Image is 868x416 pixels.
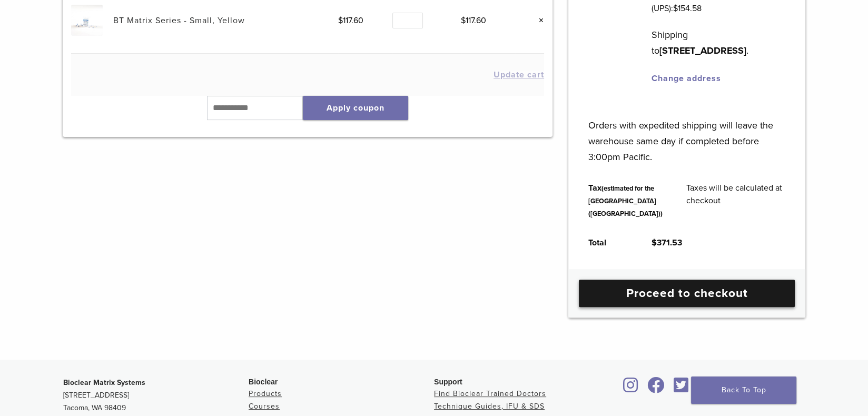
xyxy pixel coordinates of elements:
[113,15,245,26] a: BT Matrix Series - Small, Yellow
[63,378,145,387] strong: Bioclear Matrix Systems
[674,173,797,228] td: Taxes will be calculated at checkout
[588,102,786,165] p: Orders with expedited shipping will leave the warehouse same day if completed before 3:00pm Pacific.
[494,71,544,79] button: Update cart
[249,378,278,386] span: Bioclear
[619,383,642,394] a: Bioclear
[652,237,657,248] span: $
[691,377,796,404] a: Back To Top
[434,378,462,386] span: Support
[670,383,692,394] a: Bioclear
[659,45,746,56] strong: [STREET_ADDRESS]
[434,389,546,398] a: Find Bioclear Trained Doctors
[338,15,363,26] bdi: 117.60
[249,389,282,398] a: Products
[303,96,408,120] button: Apply coupon
[673,3,678,14] span: $
[530,14,544,27] a: Remove this item
[338,15,343,26] span: $
[644,383,668,394] a: Bioclear
[673,3,702,14] bdi: 154.58
[461,15,486,26] bdi: 117.60
[249,402,280,411] a: Courses
[576,173,674,228] th: Tax
[461,15,466,26] span: $
[71,5,102,36] img: BT Matrix Series - Small, Yellow
[652,27,786,58] p: Shipping to .
[652,73,721,84] a: Change address
[579,280,795,307] a: Proceed to checkout
[576,228,639,257] th: Total
[434,402,545,411] a: Technique Guides, IFU & SDS
[652,237,682,248] bdi: 371.53
[588,184,663,218] small: (estimated for the [GEOGRAPHIC_DATA] ([GEOGRAPHIC_DATA]))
